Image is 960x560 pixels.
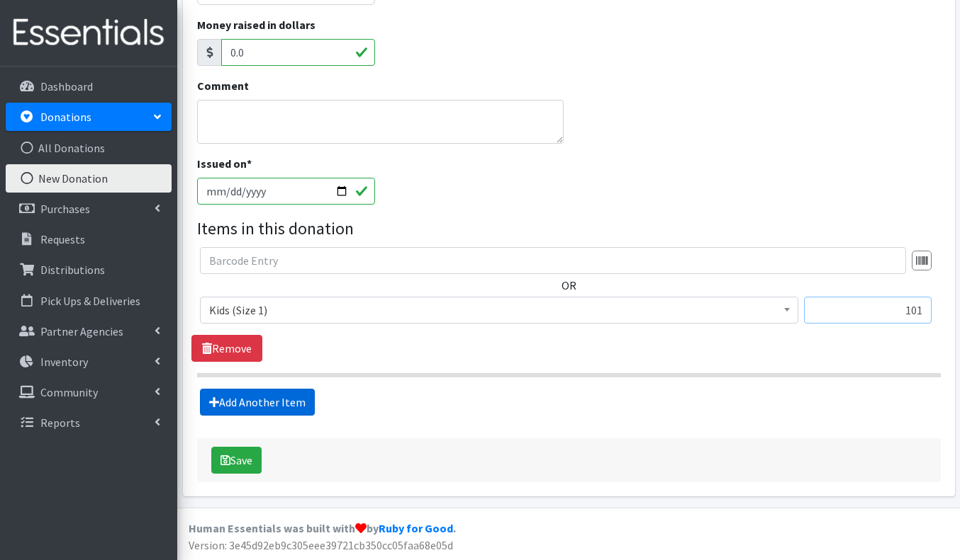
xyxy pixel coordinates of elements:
strong: Human Essentials was built with by . [189,521,456,535]
p: Donations [40,110,91,124]
span: Version: 3e45d92eb9c305eee39721cb350cc05faa68e05d [189,538,453,552]
a: Requests [6,225,172,253]
a: Community [6,378,172,406]
span: Kids (Size 1) [200,297,798,324]
label: Money raised in dollars [197,16,316,33]
a: Partner Agencies [6,317,172,345]
p: Reports [40,416,80,430]
p: Inventory [40,355,88,369]
p: Purchases [40,202,90,216]
img: HumanEssentials [6,9,172,57]
a: Purchases [6,195,172,223]
a: Add Another Item [200,389,315,416]
p: Requests [40,232,85,246]
a: Ruby for Good [379,521,453,535]
label: OR [562,277,576,294]
a: Reports [6,408,172,437]
input: Barcode Entry [200,247,906,274]
p: Distributions [40,263,105,277]
a: Donations [6,103,172,131]
button: Save [211,447,262,474]
abbr: required [247,156,252,171]
label: Comment [197,77,249,94]
p: Pick Ups & Deliveries [40,294,140,308]
a: New Donation [6,164,172,193]
legend: Items in this donation [197,216,941,241]
p: Partner Agencies [40,324,123,338]
a: Dashboard [6,72,172,101]
span: Kids (Size 1) [209,300,789,320]
a: Pick Ups & Deliveries [6,287,172,315]
a: Remove [191,335,262,362]
a: Inventory [6,348,172,376]
a: All Donations [6,134,172,162]
p: Dashboard [40,79,93,93]
a: Distributions [6,256,172,284]
p: Community [40,385,98,399]
label: Issued on [197,155,252,172]
input: Quantity [804,297,932,324]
